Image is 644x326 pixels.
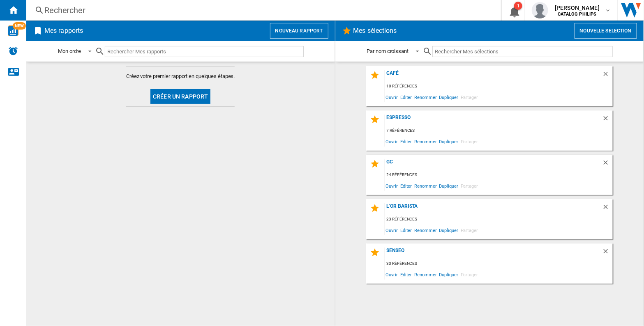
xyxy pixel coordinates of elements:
[602,115,613,126] div: Supprimer
[8,46,18,56] img: alerts-logo.svg
[413,136,438,147] span: Renommer
[399,269,413,280] span: Editer
[459,136,479,147] span: Partager
[105,46,304,57] input: Rechercher Mes rapports
[438,269,459,280] span: Dupliquer
[385,180,399,191] span: Ouvrir
[459,180,479,191] span: Partager
[385,92,399,103] span: Ouvrir
[126,73,235,80] span: Créez votre premier rapport en quelques étapes.
[399,225,413,236] span: Editer
[385,203,602,214] div: L'OR BARISTA
[270,23,328,39] button: Nouveau rapport
[385,136,399,147] span: Ouvrir
[43,23,85,39] h2: Mes rapports
[413,180,438,191] span: Renommer
[514,2,522,10] div: 1
[532,2,548,18] img: profile.jpg
[385,81,613,92] div: 10 références
[413,269,438,280] span: Renommer
[385,115,602,126] div: Espresso
[385,259,613,269] div: 33 références
[385,70,602,81] div: Café
[555,4,600,12] span: [PERSON_NAME]
[558,11,597,17] b: CATALOG PHILIPS
[602,248,613,259] div: Supprimer
[399,92,413,103] span: Editer
[385,225,399,236] span: Ouvrir
[413,225,438,236] span: Renommer
[58,48,81,54] div: Mon ordre
[459,269,479,280] span: Partager
[575,23,637,39] button: Nouvelle selection
[459,225,479,236] span: Partager
[459,92,479,103] span: Partager
[438,136,459,147] span: Dupliquer
[13,22,26,30] span: NEW
[385,159,602,170] div: GC
[385,126,613,136] div: 7 références
[385,170,613,180] div: 24 références
[438,225,459,236] span: Dupliquer
[399,180,413,191] span: Editer
[385,269,399,280] span: Ouvrir
[150,89,210,104] button: Créer un rapport
[438,180,459,191] span: Dupliquer
[367,48,409,54] div: Par nom croissant
[385,214,613,225] div: 23 références
[438,92,459,103] span: Dupliquer
[432,46,613,57] input: Rechercher Mes sélections
[385,248,602,259] div: SENSEO
[602,203,613,214] div: Supprimer
[413,92,438,103] span: Renommer
[602,70,613,81] div: Supprimer
[44,5,480,16] div: Rechercher
[399,136,413,147] span: Editer
[8,25,18,36] img: wise-card.svg
[352,23,399,39] h2: Mes sélections
[602,159,613,170] div: Supprimer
